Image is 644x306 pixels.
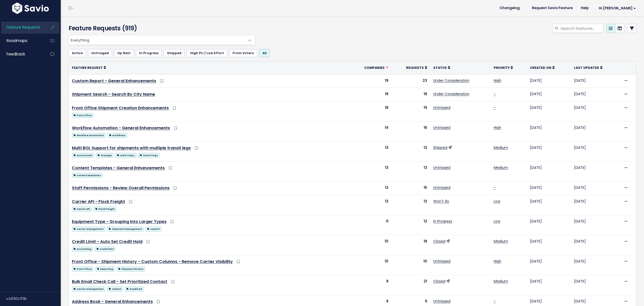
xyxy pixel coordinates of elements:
td: 12 [391,195,430,215]
a: From Voters [229,49,257,57]
h4: Feature Requests (919) [69,24,253,33]
span: Workflow Automation [72,133,106,138]
td: 11 [348,215,391,235]
a: Untriaged [433,185,450,190]
a: Companies [364,65,388,70]
span: truckload [125,287,143,292]
a: Carrier API [72,206,92,212]
td: [DATE] [527,74,571,88]
a: Request Savio Feature [528,4,577,12]
td: [DATE] [527,141,571,161]
a: - [494,105,496,110]
td: 12 [391,215,430,235]
td: 16 [391,121,430,141]
a: High [494,78,501,83]
a: transit legs [138,152,160,158]
a: Multi BOL Support for shipments with multiple transit legs [72,145,191,151]
span: drayage [96,153,113,158]
a: Shipment Search - Search By City Name [72,91,155,97]
td: 10 [391,255,430,275]
a: Credit Limit - Auto Set Credit Hold [72,239,142,244]
td: [DATE] [527,121,571,141]
td: [DATE] [571,181,620,195]
a: Priority [494,65,513,70]
td: [DATE] [527,215,571,235]
td: [DATE] [527,195,571,215]
td: 10 [348,255,391,275]
a: credit limit [95,246,115,252]
a: Shipped [433,145,447,150]
a: Medium [494,239,508,244]
a: Untriaged [433,125,450,130]
span: shipment management [107,227,143,232]
a: In Progress [433,219,452,224]
span: Flock Freight [94,207,116,212]
span: Front Office [72,267,93,272]
a: Carrier API - Flock Freight [72,199,125,205]
span: Feature Requests [7,25,40,30]
span: Reporting [95,267,115,272]
a: - [494,185,496,190]
td: 18 [348,88,391,101]
a: multi stops [115,152,136,158]
span: credit limit [95,247,115,252]
a: Medium [494,165,508,170]
a: Shipment History [117,266,145,272]
a: Reporting [95,266,115,272]
span: Everything [69,35,245,45]
td: 10 [348,235,391,255]
a: Staff Permissions - Review Overall Permissions [72,185,170,191]
td: 13 [348,141,391,161]
span: carrier management [72,287,105,292]
a: Won't do [433,199,449,204]
td: 19 [348,74,391,88]
td: 12 [348,195,391,215]
a: Shipped [164,49,185,57]
span: Shipment History [117,267,145,272]
td: [DATE] [571,275,620,295]
a: Feature Requests [1,22,42,33]
a: Front Office [72,266,93,272]
a: Feedback [1,48,42,60]
a: Flock Freight [94,206,116,212]
input: Search features... [560,24,603,33]
a: - [494,299,496,304]
span: transit legs [138,153,160,158]
a: Untriaged [88,49,112,57]
a: accesorials [72,152,94,158]
td: 18 [348,101,391,121]
a: Roadmaps [1,35,42,47]
td: [DATE] [571,255,620,275]
a: Active [69,49,86,57]
span: Everything [69,35,255,45]
a: Medium [494,145,508,150]
a: truckload [125,285,143,292]
td: [DATE] [571,235,620,255]
span: summit [107,287,123,292]
span: Changelog [500,6,520,10]
td: 23 [391,74,430,88]
td: 9 [348,275,391,295]
a: Untriaged [433,259,450,264]
td: 14 [348,121,391,141]
span: summit [146,227,161,232]
a: Feature Request [72,65,106,70]
td: 19 [391,101,430,121]
span: multi stops [115,153,136,158]
ul: Filter feature requests [69,49,636,57]
td: [DATE] [571,101,620,121]
a: Under Consideration [433,78,469,83]
span: Created On [530,66,551,70]
td: [DATE] [571,74,620,88]
td: 15 [391,181,430,195]
a: Low [494,219,500,224]
a: Front Office - Shipment History - Custom Columns - Remove Carrier Visibility [72,259,233,264]
a: Help [577,4,593,12]
td: [DATE] [571,195,620,215]
td: [DATE] [527,255,571,275]
a: carrier management [72,226,105,232]
td: 18 [391,235,430,255]
a: In Progress [136,49,162,57]
a: Untriaged [433,299,450,304]
div: v.b930c1f3b [6,292,61,305]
